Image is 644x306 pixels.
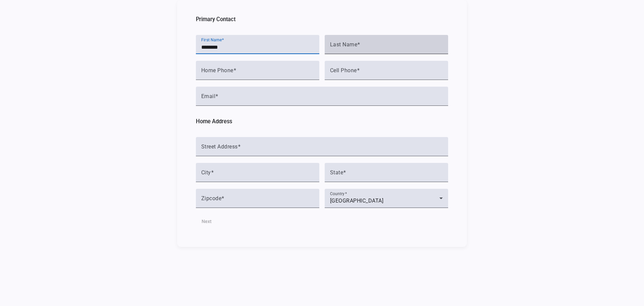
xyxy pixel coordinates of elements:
[330,198,383,204] span: [GEOGRAPHIC_DATA]
[201,38,222,42] mat-label: First Name
[201,195,221,201] mat-label: Zipcode
[201,67,233,74] mat-label: Home Phone
[196,118,448,129] h3: Home Address
[201,143,238,149] mat-label: Street Address
[196,16,448,27] h3: Primary Contact
[330,169,343,175] mat-label: State
[330,41,357,48] mat-label: Last Name
[330,191,345,196] mat-label: Country
[201,169,211,175] mat-label: City
[201,93,215,99] mat-label: Email
[330,67,357,74] mat-label: Cell Phone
